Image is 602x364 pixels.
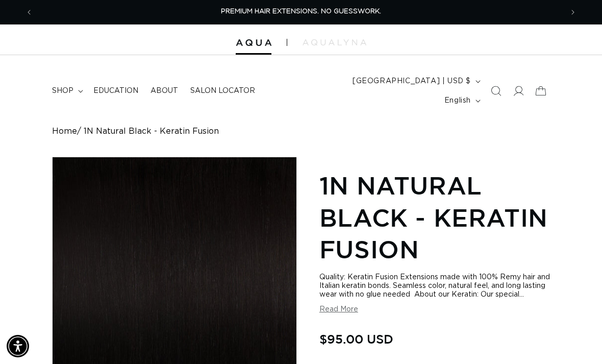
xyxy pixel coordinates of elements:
[346,71,485,91] button: [GEOGRAPHIC_DATA] | USD $
[144,80,184,102] a: About
[319,329,393,349] span: $95.00 USD
[52,127,550,136] nav: breadcrumbs
[84,127,219,136] span: 1N Natural Black - Keratin Fusion
[562,3,584,22] button: Next announcement
[87,80,144,102] a: Education
[353,76,471,87] span: [GEOGRAPHIC_DATA] | USD $
[52,127,77,136] a: Home
[7,335,29,357] div: Accessibility Menu
[46,80,87,102] summary: shop
[319,305,358,314] button: Read More
[190,86,255,95] span: Salon Locator
[93,86,138,95] span: Education
[303,39,366,45] img: aqualyna.com
[485,80,507,102] summary: Search
[236,39,271,46] img: Aqua Hair Extensions
[438,91,485,110] button: English
[18,3,40,22] button: Previous announcement
[184,80,261,102] a: Salon Locator
[150,86,178,95] span: About
[52,86,73,95] span: shop
[444,95,471,106] span: English
[319,273,550,299] div: Quality: Keratin Fusion Extensions made with 100% Remy hair and Italian keratin bonds. Seamless c...
[221,8,381,15] span: PREMIUM HAIR EXTENSIONS. NO GUESSWORK.
[319,169,550,265] h1: 1N Natural Black - Keratin Fusion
